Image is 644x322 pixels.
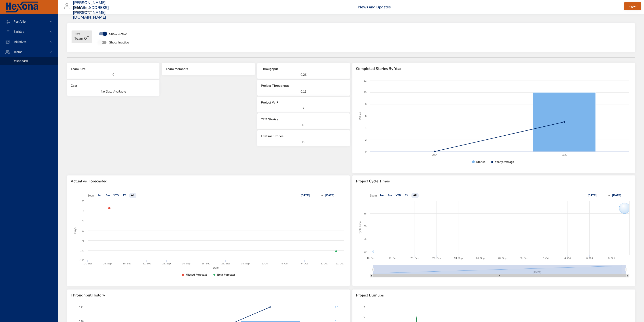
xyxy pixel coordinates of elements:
text: -100 [79,249,84,252]
text: 16. Sep [367,257,375,259]
span: Portfolio [10,19,29,24]
h6: Throughput [261,67,346,71]
text: 25 [364,238,366,240]
text: 4. Oct [564,257,571,259]
span: Teams [10,50,26,54]
text: 4. Oct [282,262,288,265]
text: 12 [364,79,366,82]
span: Completed Stories By Year [356,67,631,71]
text: -25 [81,220,84,222]
text: 6 [365,115,366,117]
text: 14. Sep [83,262,92,265]
text: 10. Oct [336,262,343,265]
span: Dashboard [13,59,28,63]
p: No Data Available [71,89,156,94]
text: 20 [364,250,366,253]
h3: [PERSON_NAME][EMAIL_ADDRESS][PERSON_NAME][DOMAIN_NAME] [73,0,109,20]
span: Project Cycle Times [356,179,631,184]
text: 1Y [123,194,126,197]
text: 35 [364,212,366,215]
text: 30. Sep [520,257,528,259]
text: -50 [81,229,84,232]
text: 7.5 [335,306,338,309]
text: 2. Oct [262,262,268,265]
text: → [608,194,610,197]
text: YTD [396,194,401,197]
text: 8 [365,103,366,106]
button: Logout [624,2,641,11]
text: 30. Sep [241,262,250,265]
text: Zoom [370,194,377,197]
h6: Team Members [166,67,251,71]
span: Show Active [109,32,127,36]
span: Project Burnups [356,293,631,298]
img: Hexona [5,2,39,13]
text: Days [74,227,77,233]
text: 4 [365,127,366,129]
text: → [321,194,323,197]
text: 1Y [405,194,408,197]
text: 8. Oct [608,257,615,259]
text: 6. Oct [586,257,593,259]
text: Cycle Time [359,221,362,235]
text: 22. Sep [432,257,441,259]
text: 2. Oct [543,257,549,259]
span: Actual vs. Forecasted [71,179,346,184]
text: [DATE] [612,194,621,197]
span: Logout [628,4,638,9]
text: 2025 [562,153,567,156]
text: [DATE] [588,194,597,197]
text: 6m [388,194,392,197]
span: Show Inactive [109,40,129,45]
a: News and Updates [358,4,391,10]
text: 18. Sep [389,257,397,259]
text: 18. Sep [123,262,131,265]
text: 7 [364,306,365,309]
span: Throughput History [71,293,346,298]
p: 0.26 [261,72,346,77]
text: -125 [79,259,84,262]
text: 8. Oct [321,262,327,265]
text: 20. Sep [143,262,151,265]
span: Backlog [10,30,28,34]
span: Initiatives [10,40,30,44]
text: Zoom [88,194,95,197]
text: 1m [380,194,383,197]
text: Missed Forecast [186,273,207,276]
h6: Team Size [71,67,156,71]
text: Stories [476,160,485,164]
text: YTD [113,194,119,197]
text: 28. Sep [498,257,506,259]
text: 6 [364,316,365,318]
text: 16. Sep [103,262,112,265]
text: 28. Sep [221,262,230,265]
text: 30 [364,225,366,228]
text: 20. Sep [411,257,419,259]
text: 26. Sep [476,257,485,259]
h6: Project Throughput [261,83,346,88]
h6: YTD Stories [261,117,346,122]
text: Date [213,266,219,269]
text: 22. Sep [162,262,171,265]
text: 10 [364,91,366,94]
text: -75 [81,239,84,242]
p: 0.13 [261,89,346,94]
text: Beat Forecast [217,273,235,276]
text: 0 [365,150,366,153]
text: 25 [82,200,84,203]
text: Yearly Average [495,160,514,164]
text: 2024 [432,153,437,156]
text: Values [359,112,362,120]
div: Team Q [72,30,92,43]
text: 0 [83,210,84,212]
text: 6. Oct [301,262,308,265]
text: 24. Sep [182,262,191,265]
text: 0.21 [79,306,84,309]
h6: Lifetime Stories [261,134,346,139]
h6: Cost [71,83,156,88]
text: All [131,194,134,197]
h6: Project WIP [261,100,346,105]
text: 1m [97,194,101,197]
p: 2 [261,106,346,111]
div: Raintree [73,4,92,12]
